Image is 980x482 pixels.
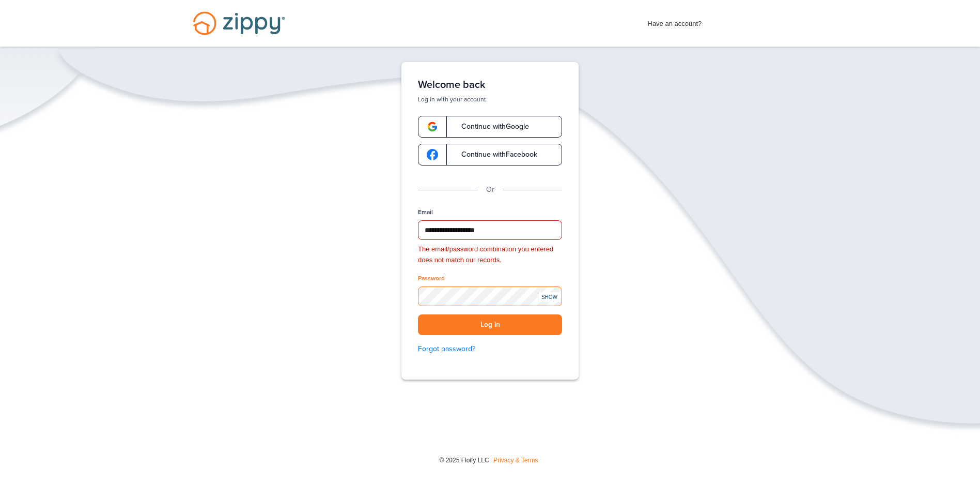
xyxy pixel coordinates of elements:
label: Email [418,208,433,217]
div: The email/password combination you entered does not match our records. [418,244,562,266]
p: Or [486,184,494,195]
span: Have an account? [648,13,702,29]
img: google-logo [427,121,438,132]
a: Forgot password? [418,343,562,355]
img: google-logo [427,149,438,160]
span: Continue with Facebook [451,151,537,158]
a: google-logoContinue withGoogle [418,116,562,138]
span: © 2025 Floify LLC [439,457,489,464]
a: google-logoContinue withFacebook [418,144,562,165]
button: Log in [418,314,562,336]
p: Log in with your account. [418,95,562,103]
label: Password [418,274,445,283]
span: Continue with Google [451,123,529,130]
input: Password [418,287,562,306]
a: Privacy & Terms [493,457,538,464]
h1: Welcome back [418,79,562,91]
div: SHOW [538,292,561,302]
input: Email [418,220,562,240]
